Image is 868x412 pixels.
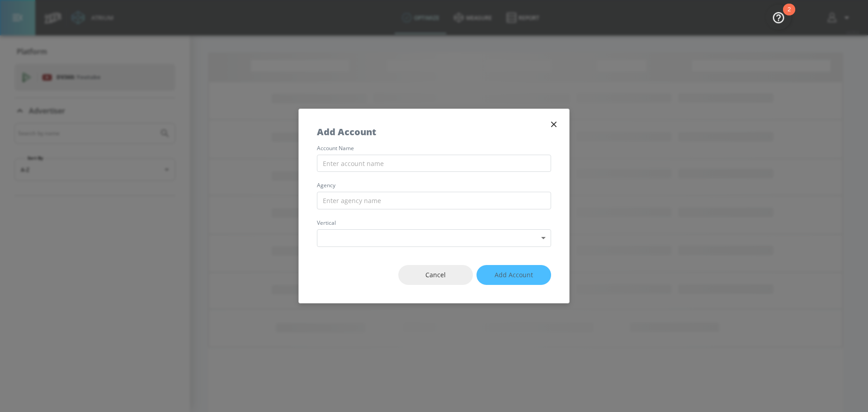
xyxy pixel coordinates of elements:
[317,220,551,226] label: vertical
[766,5,791,30] button: Open Resource Center, 2 new notifications
[317,192,551,209] input: Enter agency name
[788,9,791,21] div: 2
[317,183,551,188] label: agency
[398,265,473,285] button: Cancel
[317,155,551,172] input: Enter account name
[317,127,376,137] h5: Add Account
[416,270,455,281] span: Cancel
[317,146,551,151] label: account name
[317,229,551,247] div: ​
